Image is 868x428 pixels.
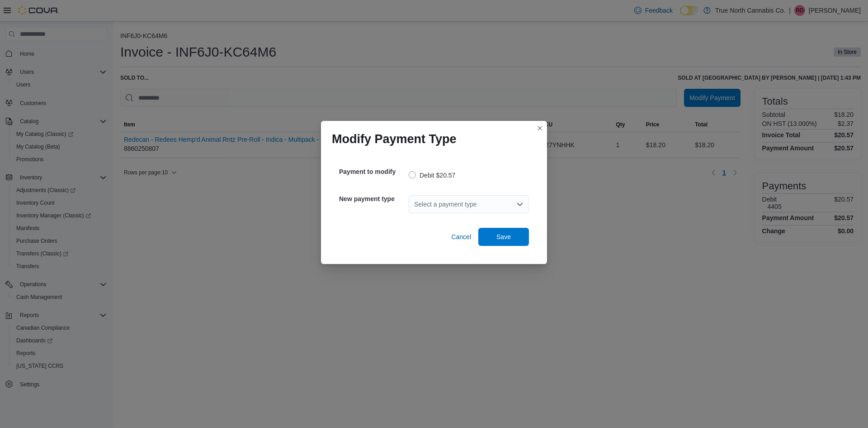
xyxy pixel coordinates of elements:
span: Cancel [451,232,471,241]
button: Closes this modal window [534,123,545,134]
h1: Modify Payment Type [332,132,457,146]
h5: New payment type [339,190,407,208]
span: Save [496,232,511,241]
button: Cancel [448,228,475,246]
input: Accessible screen reader label [414,199,415,210]
button: Open list of options [516,201,524,208]
label: Debit $20.57 [409,170,455,181]
h5: Payment to modify [339,163,407,181]
button: Save [478,228,529,246]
